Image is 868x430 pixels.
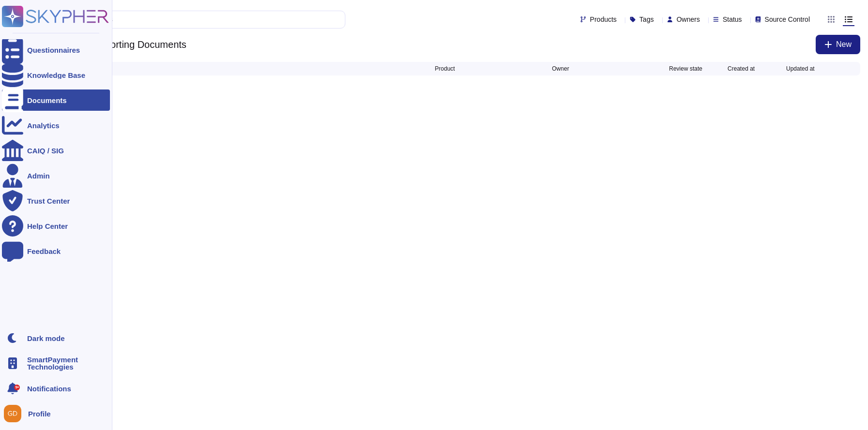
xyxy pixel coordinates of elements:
a: Feedback [2,240,110,262]
div: Feedback [27,248,61,255]
a: CAIQ / SIG [2,140,110,161]
span: SmartPayment Technologies [27,356,110,371]
span: Products [590,16,617,23]
div: Help Center [27,222,68,230]
a: Trust Center [2,190,110,211]
span: Owner [552,66,569,72]
span: Review state [669,66,702,72]
span: Created at [728,66,755,72]
span: Profile [28,410,51,417]
div: Knowledge Base [27,72,85,79]
div: CAIQ / SIG [27,147,64,154]
div: Analytics [27,122,60,129]
div: Trust Center [27,197,70,205]
a: Help Center [2,215,110,237]
a: Questionnaires [2,39,110,60]
a: Knowledge Base [2,64,110,86]
a: Documents [2,89,110,111]
div: Dark mode [27,335,65,342]
span: Notifications [27,385,71,392]
span: Updated at [786,66,815,72]
a: Admin [2,165,110,186]
div: 9+ [14,385,20,390]
button: New [816,35,860,54]
div: Questionnaires [27,46,80,54]
span: Product [435,66,455,72]
img: user [4,405,21,422]
span: Status [723,16,742,23]
a: Analytics [2,115,110,136]
input: Search by keywords [38,11,345,28]
div: Documents [27,97,67,104]
span: Supporting Documents [83,37,191,52]
div: Admin [27,172,50,179]
span: Owners [677,16,700,23]
span: New [836,41,852,48]
span: Tags [639,16,654,23]
button: user [2,403,28,424]
span: Source Control [765,16,810,23]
